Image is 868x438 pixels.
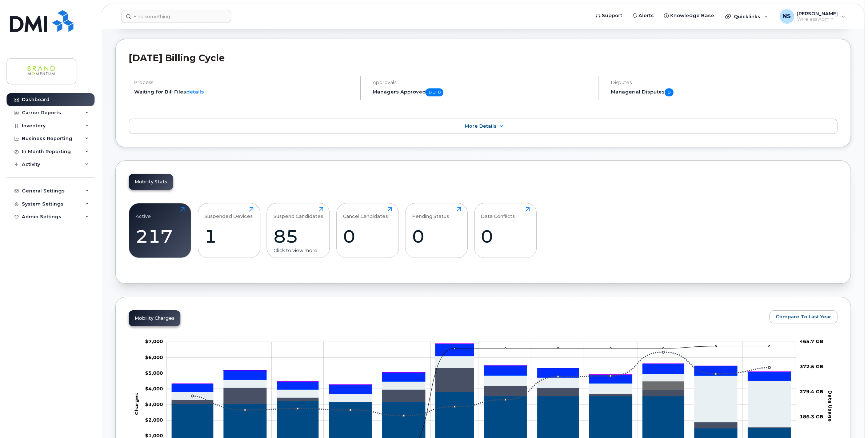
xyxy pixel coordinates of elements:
[591,8,627,23] a: Support
[797,11,838,16] span: [PERSON_NAME]
[412,207,449,219] div: Pending Status
[734,13,760,19] span: Quicklinks
[720,9,773,24] div: Quicklinks
[204,207,253,254] a: Suspended Devices1
[481,226,530,247] div: 0
[639,12,654,19] span: Alerts
[797,16,838,22] span: Wireless Admin
[134,80,354,85] h4: Process
[627,8,659,23] a: Alerts
[145,370,163,375] g: $0
[800,363,823,369] tspan: 372.5 GB
[129,52,837,63] h2: [DATE] Billing Cycle
[145,417,163,423] tspan: $2,000
[372,80,592,85] h4: Approvals
[134,88,354,95] li: Waiting for Bill Files
[412,207,461,254] a: Pending Status0
[145,385,163,391] tspan: $4,000
[145,401,163,407] tspan: $3,000
[145,354,163,360] g: $0
[372,88,592,96] h5: Managers Approved
[412,226,461,247] div: 0
[145,385,163,391] g: $0
[145,401,163,407] g: $0
[273,226,323,247] div: 85
[783,12,791,21] span: NS
[659,8,719,23] a: Knowledge Base
[775,9,851,24] div: Neven Stefancic
[145,417,163,423] g: $0
[800,338,823,344] tspan: 465.7 GB
[611,88,837,96] h5: Managerial Disputes
[145,338,163,344] tspan: $7,000
[670,12,714,19] span: Knowledge Base
[273,247,323,254] div: Click to view more
[343,207,388,219] div: Cancel Candidates
[145,370,163,375] tspan: $5,000
[145,338,163,344] g: $0
[172,356,791,427] g: Features
[481,207,530,254] a: Data Conflicts0
[827,390,833,422] tspan: Data Usage
[134,393,140,415] tspan: Charges
[776,313,831,320] span: Compare To Last Year
[665,88,673,96] span: 0
[204,207,253,219] div: Suspended Devices
[611,80,837,85] h4: Disputes
[136,207,151,219] div: Active
[465,123,497,129] span: More Details
[136,207,185,254] a: Active217
[343,207,392,254] a: Cancel Candidates0
[800,414,823,419] tspan: 186.3 GB
[273,207,323,219] div: Suspend Candidates
[273,207,323,254] a: Suspend Candidates85Click to view more
[800,389,823,394] tspan: 279.4 GB
[121,10,231,23] input: Find something...
[425,88,443,96] span: 0 of 0
[343,226,392,247] div: 0
[602,12,622,19] span: Support
[186,89,204,95] a: details
[136,226,185,247] div: 217
[204,226,253,247] div: 1
[145,354,163,360] tspan: $6,000
[769,310,837,323] button: Compare To Last Year
[481,207,515,219] div: Data Conflicts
